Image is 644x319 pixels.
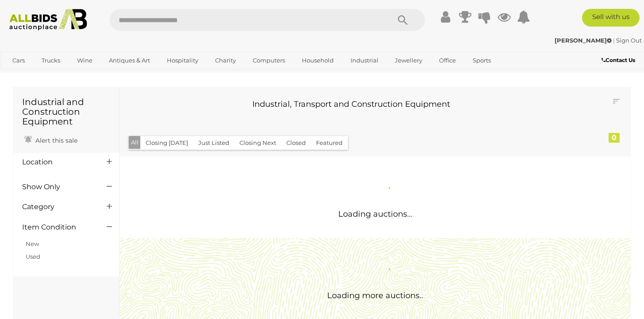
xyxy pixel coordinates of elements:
[140,136,193,150] button: Closing [DATE]
[36,53,66,68] a: Trucks
[161,53,204,68] a: Hospitality
[281,136,311,150] button: Closed
[71,53,98,68] a: Wine
[22,223,93,231] h4: Item Condition
[311,136,348,150] button: Featured
[22,133,80,146] a: Alert this sale
[22,183,93,191] h4: Show Only
[296,53,339,68] a: Household
[338,209,413,219] span: Loading auctions...
[5,9,92,31] img: Allbids.com.au
[209,53,242,68] a: Charity
[22,97,110,126] h1: Industrial and Construction Equipment
[7,53,31,68] a: Cars
[389,53,428,68] a: Jewellery
[22,158,93,166] h4: Location
[22,203,93,211] h4: Category
[129,136,141,149] button: All
[381,9,425,31] button: Search
[247,53,291,68] a: Computers
[555,37,612,44] strong: [PERSON_NAME]
[616,37,642,44] a: Sign Out
[602,55,637,65] a: Contact Us
[26,240,39,247] a: New
[103,53,156,68] a: Antiques & Art
[26,253,40,260] a: Used
[7,68,81,82] a: [GEOGRAPHIC_DATA]
[609,133,620,143] div: 0
[33,136,77,144] span: Alert this sale
[345,53,384,68] a: Industrial
[555,37,613,44] a: [PERSON_NAME]
[327,291,423,300] span: Loading more auctions..
[433,53,462,68] a: Office
[467,53,497,68] a: Sports
[193,136,235,150] button: Just Listed
[135,100,567,109] h3: Industrial, Transport and Construction Equipment
[582,9,640,27] a: Sell with us
[602,57,635,63] b: Contact Us
[613,37,615,44] span: |
[234,136,282,150] button: Closing Next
